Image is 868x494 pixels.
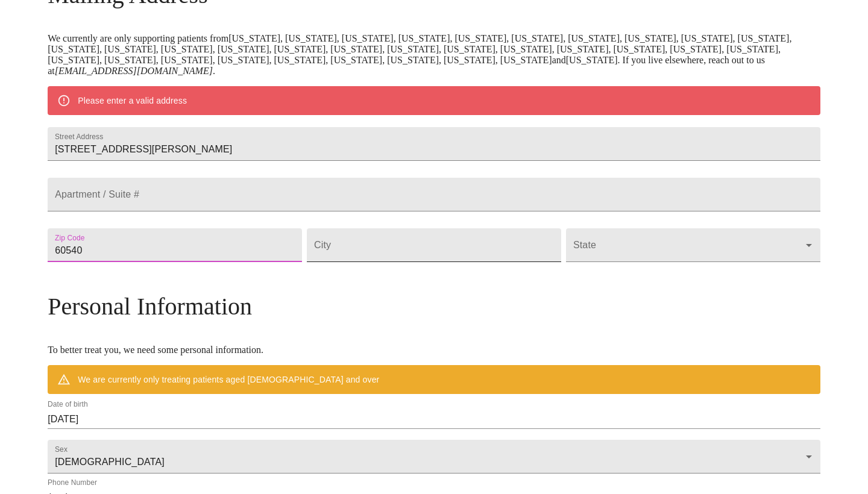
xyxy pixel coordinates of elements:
p: We currently are only supporting patients from [US_STATE], [US_STATE], [US_STATE], [US_STATE], [U... [48,33,820,77]
div: Please enter a valid address [78,90,187,111]
label: Date of birth [48,401,88,408]
h3: Personal Information [48,292,820,320]
div: [DEMOGRAPHIC_DATA] [48,440,820,474]
label: Phone Number [48,480,97,487]
p: To better treat you, we need some personal information. [48,345,820,355]
em: [EMAIL_ADDRESS][DOMAIN_NAME] [55,66,213,76]
div: We are currently only treating patients aged [DEMOGRAPHIC_DATA] and over [78,369,379,390]
div: ​ [566,228,820,262]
